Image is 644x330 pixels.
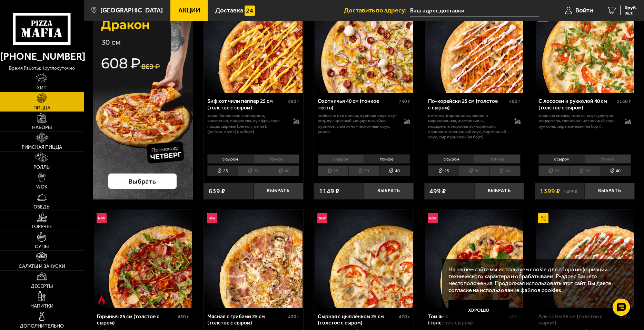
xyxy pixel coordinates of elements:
img: Горыныч 25 см (толстое с сыром) [94,210,192,308]
span: 480 г [288,98,299,104]
button: Выбрать [474,183,524,200]
span: 430 г [288,314,299,320]
li: с сыром [207,154,253,164]
span: Десерты [31,284,53,289]
img: Новинка [317,213,327,223]
span: 740 г [399,98,410,104]
button: Хорошо [448,300,509,320]
span: Напитки [30,304,53,309]
input: Ваш адрес доставки [410,4,539,17]
img: Мясная с грибами 25 см (толстое с сыром) [204,210,303,308]
span: Роллы [33,165,50,170]
span: Пицца [33,106,50,110]
a: НовинкаТом ям с креветками 25 см (толстое с сыром) [424,210,524,308]
li: 40 [600,165,631,176]
button: Выбрать [585,183,635,200]
div: Том ям с креветками 25 см (толстое с сыром) [428,313,507,326]
span: 639 ₽ [209,188,225,194]
div: Горыныч 25 см (толстое с сыром) [97,313,176,326]
li: 40 [489,165,521,176]
img: Новинка [428,213,438,223]
span: Римская пицца [22,145,62,150]
span: Салаты и закуски [19,264,65,269]
span: Хит [37,86,47,90]
span: 499 ₽ [429,188,446,194]
span: 1149 ₽ [319,188,339,194]
span: 480 г [509,98,521,104]
img: Том ям с креветками 25 см (толстое с сыром) [425,210,524,308]
p: На нашем сайте мы используем cookie для сбора информации технического характера и обрабатываем IP... [448,266,624,294]
span: 430 г [178,314,189,320]
span: Дополнительно [20,324,64,329]
span: Войти [575,7,593,14]
s: 1499 ₽ [564,188,577,194]
p: фарш из лосося, томаты, сыр сулугуни, моцарелла, сливочно-чесночный соус, руккола, сыр пармезан (... [538,113,618,129]
li: 25 [318,165,348,176]
li: 30 [569,165,600,176]
li: 30 [348,165,379,176]
img: Акционный [538,213,548,223]
span: Горячее [32,224,52,229]
li: 40 [379,165,410,176]
a: НовинкаМясная с грибами 25 см (толстое с сыром) [204,210,303,308]
li: тонкое [585,154,631,164]
span: 1399 ₽ [540,188,560,194]
li: тонкое [253,154,299,164]
span: Доставка [215,7,243,14]
a: АкционныйАль-Шам 25 см (толстое с сыром) [535,210,635,308]
li: 40 [269,165,300,176]
span: 420 г [399,314,410,320]
span: 0 шт. [625,11,637,15]
li: с сыром [318,154,364,164]
li: 30 [238,165,269,176]
img: Сырная с цыплёнком 25 см (толстое с сыром) [315,210,413,308]
img: 15daf4d41897b9f0e9f617042186c801.svg [245,6,255,16]
div: С лососем и рукколой 40 см (толстое с сыром) [538,98,615,111]
div: Сырная с цыплёнком 25 см (толстое с сыром) [318,313,397,326]
a: НовинкаСырная с цыплёнком 25 см (толстое с сыром) [314,210,414,308]
p: ветчина, корнишоны, паприка маринованная, шампиньоны, моцарелла, морковь по-корейски, сливочно-че... [428,113,507,140]
span: WOK [36,185,48,190]
p: фарш болоньезе, пепперони, халапеньо, моцарелла, лук фри, соус-пицца, сырный [PERSON_NAME], [PERS... [207,113,287,134]
div: Мясная с грибами 25 см (толстое с сыром) [207,313,287,326]
span: 0 руб. [625,6,637,10]
li: с сыром [428,154,474,164]
span: Акции [178,7,200,14]
a: НовинкаОстрое блюдоГорыныч 25 см (толстое с сыром) [93,210,193,308]
li: 25 [207,165,238,176]
span: Доставить по адресу: [344,7,410,14]
li: 30 [459,165,489,176]
span: Обеды [33,205,50,210]
li: с сыром [538,154,584,164]
button: Выбрать [254,183,304,200]
li: 25 [428,165,459,176]
button: Выбрать [364,183,414,200]
img: Острое блюдо [97,295,107,305]
div: Охотничья 40 см (тонкое тесто) [318,98,397,111]
span: Супы [35,244,49,249]
span: Наборы [32,125,52,130]
img: Новинка [97,213,107,223]
img: Новинка [207,213,217,223]
p: колбаски охотничьи, куриная грудка су-вид, лук красный, моцарелла, яйцо куриное, сливочно-чесночн... [318,113,397,134]
span: [GEOGRAPHIC_DATA] [100,7,163,14]
div: Биф хот чили пеппер 25 см (толстое с сыром) [207,98,287,111]
li: тонкое [364,154,410,164]
li: 25 [538,165,569,176]
img: Аль-Шам 25 см (толстое с сыром) [536,210,634,308]
li: тонкое [474,154,520,164]
div: По-корейски 25 см (толстое с сыром) [428,98,507,111]
span: 1160 г [617,98,631,104]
